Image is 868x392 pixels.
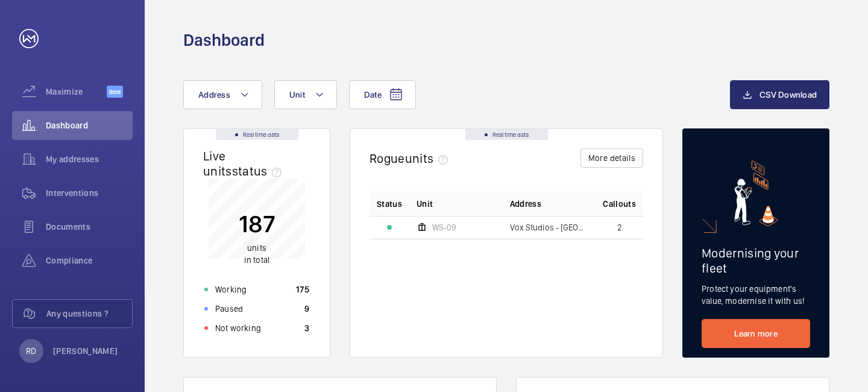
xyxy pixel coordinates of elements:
span: Maximize [46,86,107,98]
span: WS-09 [432,223,456,232]
span: Compliance [46,254,133,267]
p: [PERSON_NAME] [53,345,118,357]
button: Address [183,80,262,109]
span: Unit [289,90,305,100]
h2: Rogue [370,151,453,166]
span: Date [364,90,382,100]
span: Address [510,198,541,210]
p: Not working [215,322,261,334]
p: Working [215,283,247,296]
span: Any questions ? [46,308,132,320]
button: Unit [274,80,337,109]
button: Date [349,80,416,109]
p: Paused [215,303,243,315]
img: marketing-card.svg [734,160,778,226]
a: Learn more [702,319,810,348]
span: Beta [107,86,123,98]
span: status [232,163,287,179]
span: 2 [617,223,622,232]
p: 9 [304,303,309,315]
div: Real time data [465,129,548,140]
span: Address [198,90,230,100]
p: 187 [239,209,275,239]
span: units [247,243,266,253]
span: Callouts [603,198,636,210]
div: Real time data [216,129,298,140]
p: Protect your equipment's value, modernise it with us! [702,283,810,307]
span: Dashboard [46,119,133,131]
span: CSV Download [759,90,817,100]
button: More details [580,148,643,168]
p: Status [377,198,402,210]
p: 175 [296,283,309,296]
p: RD [26,345,36,357]
p: 3 [304,322,309,334]
h2: Modernising your fleet [702,245,810,276]
span: My addresses [46,153,133,165]
span: Unit [417,198,433,210]
span: Interventions [46,187,133,199]
h2: Live units [203,148,286,179]
span: Documents [46,221,133,233]
p: in total [239,242,275,266]
button: CSV Download [730,80,829,109]
span: Vox Studios - [GEOGRAPHIC_DATA], [STREET_ADDRESS] [510,223,589,232]
h1: Dashboard [183,29,265,51]
span: units [405,151,453,166]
